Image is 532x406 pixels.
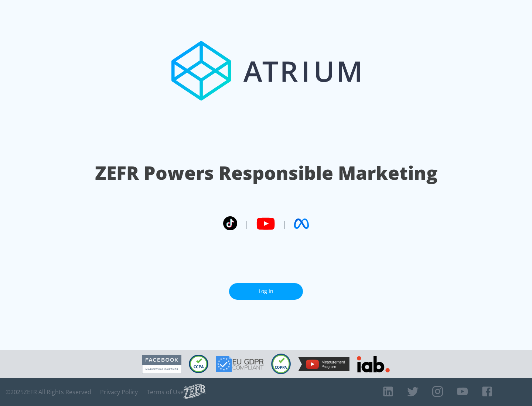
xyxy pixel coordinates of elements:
a: Log In [229,283,303,300]
span: | [245,218,249,229]
a: Terms of Use [147,388,184,396]
img: COPPA Compliant [271,354,291,374]
img: Facebook Marketing Partner [142,355,181,374]
h1: ZEFR Powers Responsible Marketing [95,160,437,186]
img: GDPR Compliant [216,356,264,372]
img: IAB [357,356,390,372]
span: | [282,218,287,229]
img: YouTube Measurement Program [298,357,349,371]
span: © 2025 ZEFR All Rights Reserved [6,388,91,396]
a: Privacy Policy [100,388,138,396]
img: CCPA Compliant [189,355,208,373]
